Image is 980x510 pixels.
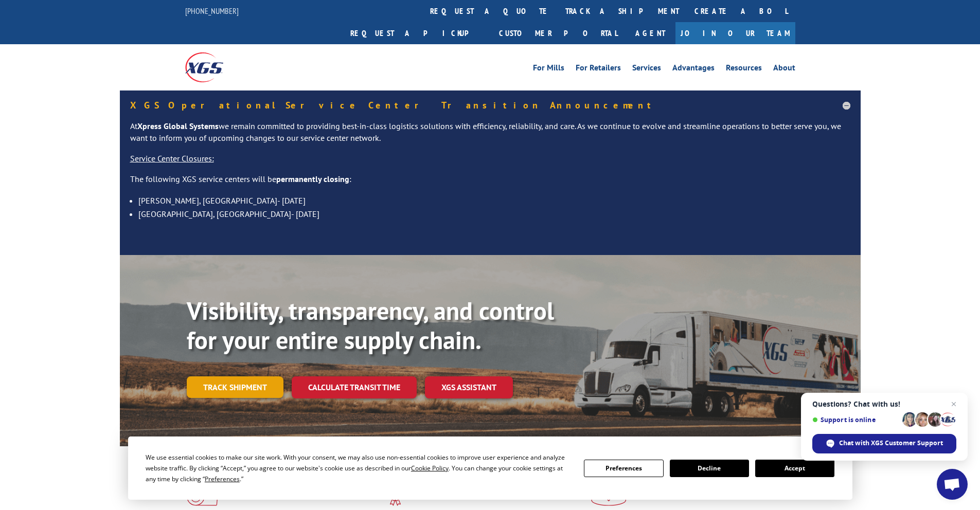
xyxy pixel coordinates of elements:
[187,376,283,398] a: Track shipment
[146,452,572,484] div: We use essential cookies to make our site work. With your consent, we may also use non-essential ...
[138,207,850,221] li: [GEOGRAPHIC_DATA], [GEOGRAPHIC_DATA]- [DATE]
[672,64,715,75] a: Advantages
[130,153,214,163] u: Service Center Closures:
[584,460,663,477] button: Preferences
[292,376,417,398] a: Calculate transit time
[187,295,554,356] b: Visibility, transparency, and control for your entire supply chain.
[632,64,661,75] a: Services
[425,376,513,398] a: XGS ASSISTANT
[137,121,219,131] strong: Xpress Global Systems
[411,464,449,472] span: Cookie Policy
[491,22,625,44] a: Customer Portal
[576,64,621,75] a: For Retailers
[533,64,564,75] a: For Mills
[675,22,795,44] a: Join Our Team
[839,439,943,448] span: Chat with XGS Customer Support
[755,460,834,477] button: Accept
[205,475,240,483] span: Preferences
[130,120,850,153] p: At we remain committed to providing best-in-class logistics solutions with efficiency, reliabilit...
[625,22,675,44] a: Agent
[130,173,850,194] p: The following XGS service centers will be :
[670,460,749,477] button: Decline
[937,469,968,500] a: Open chat
[343,22,491,44] a: Request a pickup
[812,434,956,453] span: Chat with XGS Customer Support
[726,64,762,75] a: Resources
[138,194,850,207] li: [PERSON_NAME], [GEOGRAPHIC_DATA]- [DATE]
[276,174,349,184] strong: permanently closing
[812,416,899,424] span: Support is online
[128,436,852,500] div: Cookie Consent Prompt
[130,101,850,110] h5: XGS Operational Service Center Transition Announcement
[812,400,956,408] span: Questions? Chat with us!
[185,6,239,16] a: [PHONE_NUMBER]
[773,64,795,75] a: About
